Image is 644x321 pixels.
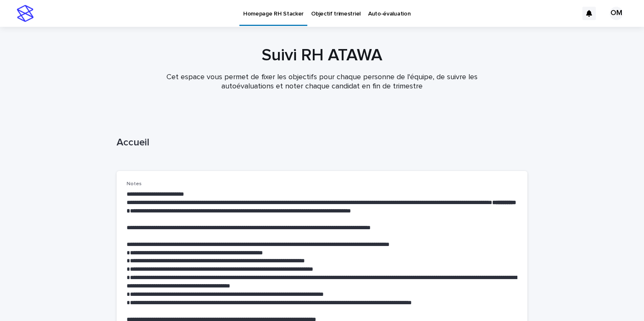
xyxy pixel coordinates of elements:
div: OM [610,7,623,20]
p: Cet espace vous permet de fixer les objectifs pour chaque personne de l'équipe, de suivre les aut... [154,73,490,91]
h1: Suivi RH ATAWA [117,45,527,65]
p: Accueil [117,137,524,149]
img: stacker-logo-s-only.png [17,5,34,22]
span: Notes [127,181,142,186]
